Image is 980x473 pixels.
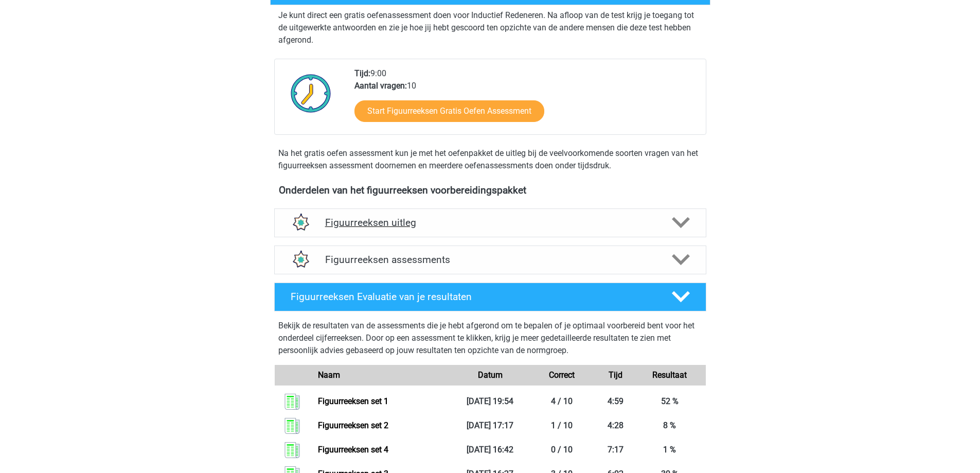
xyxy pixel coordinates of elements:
[318,396,388,406] a: Figuurreeksen set 1
[270,283,710,311] a: Figuurreeksen Evaluatie van je resultaten
[270,246,710,274] a: assessments Figuurreeksen assessments
[287,209,313,236] img: figuurreeksen uitleg
[347,67,705,134] div: 9:00 10
[354,81,407,91] b: Aantal vragen:
[318,445,388,454] a: Figuurreeksen set 4
[354,100,544,122] a: Start Figuurreeksen Gratis Oefen Assessment
[325,217,655,229] h4: Figuurreeksen uitleg
[354,68,370,78] b: Tijd:
[279,184,702,196] h4: Onderdelen van het figuurreeksen voorbereidingspakket
[318,421,388,430] a: Figuurreeksen set 2
[598,369,634,381] div: Tijd
[454,369,526,381] div: Datum
[287,247,313,273] img: figuurreeksen assessments
[278,9,702,46] p: Je kunt direct een gratis oefenassessment doen voor Inductief Redeneren. Na afloop van de test kr...
[278,320,702,357] p: Bekijk de resultaten van de assessments die je hebt afgerond om te bepalen of je optimaal voorber...
[634,369,706,381] div: Resultaat
[270,208,710,237] a: uitleg Figuurreeksen uitleg
[285,67,337,119] img: Klok
[310,369,454,381] div: Naam
[291,291,655,303] h4: Figuurreeksen Evaluatie van je resultaten
[325,254,655,266] h4: Figuurreeksen assessments
[274,147,706,172] div: Na het gratis oefen assessment kun je met het oefenpakket de uitleg bij de veelvoorkomende soorte...
[526,369,598,381] div: Correct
